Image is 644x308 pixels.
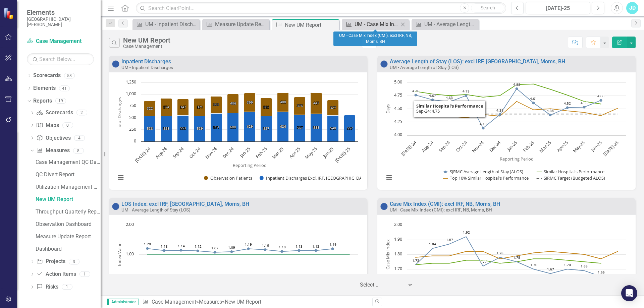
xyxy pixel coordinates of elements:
small: UM - Case Mix Index (CMI): excl IRF, NB, Moms, BH [390,207,492,212]
div: 8 [73,148,84,153]
text: 347 [180,105,186,109]
text: 1.10 [279,245,286,249]
a: QC Divert Report [34,169,101,180]
path: Sep-24, 4.75. Similar Hospital's Performance. [448,94,450,97]
path: Jan-25, 1.19. SJRMC LOS Index. [247,247,250,250]
text: Jan-25 [238,146,252,159]
path: Jun-25, 327. Observation Patients. [327,100,339,115]
text: 500 [129,114,136,120]
text: 4.39 [496,108,503,113]
div: 19 [55,98,66,104]
text: 4.75 [463,89,470,94]
text: 2.00 [126,221,134,227]
a: Objectives [36,134,70,142]
text: Oct-24 [454,139,468,153]
g: Inpatient Discharges Excl. IRF, NB, Moms, BH, bar series 2 of 2 with 13 bars. [144,112,356,141]
a: Utilization Management Dashboard [34,182,101,192]
path: Feb-25, 537. Inpatient Discharges Excl. IRF, NB, Moms, BH. [261,116,272,141]
text: # of Discharges [116,97,122,127]
div: Measure Update Report [215,20,268,28]
text: 538 [147,126,153,131]
small: [GEOGRAPHIC_DATA][PERSON_NAME] [27,16,94,27]
text: 539 [197,126,203,131]
div: Double-Click to Edit [109,56,367,190]
div: New UM Report [225,299,261,305]
small: UM - Average Length of Stay (LOS) [121,207,191,212]
div: 41 [59,85,70,91]
text: Apr-25 [556,139,569,153]
path: Dec-24, 406. Observation Patients. [227,94,239,113]
text: Jun-25 [321,146,335,159]
div: 2 [76,110,87,116]
text: 750 [129,102,136,108]
text: 4.52 [564,101,571,106]
a: Elements [33,84,56,92]
path: Apr-25, 376. Observation Patients. [294,97,306,115]
g: Observation Patients, bar series 1 of 2 with 13 bars. [144,82,350,116]
text: 4.63 [446,95,453,100]
path: Feb-25, 4.61. SJRMC Average Length of Stay (ALOS). [532,102,535,104]
small: UM - Average Length of Stay (LOS) [390,65,459,70]
img: No Information [380,60,388,68]
text: 376 [297,103,303,108]
text: 399 [247,100,253,105]
path: Nov-24, 4.13. SJRMC Average Length of Stay (ALOS). [482,127,485,130]
button: JD [626,2,638,14]
button: Show Observation Patients [204,175,252,181]
text: 406 [230,101,236,106]
path: Jun-25, 548. Inpatient Discharges Excl. IRF, NB, Moms, BH. [327,115,339,141]
text: Nov-24 [204,145,218,160]
text: 1.70 [394,265,402,271]
text: 0 [134,138,136,144]
path: May-25, 4.53. SJRMC Average Length of Stay (ALOS). [583,106,586,109]
text: 538 [163,126,169,131]
text: 588 [313,125,319,130]
path: Sep-24, 1.14. SJRMC LOS Index. [180,249,182,251]
text: 1.12 [195,244,202,249]
path: Apr-25, 1.13. SJRMC LOS Index. [298,249,301,252]
div: New UM Report [123,37,170,44]
text: 1.80 [394,251,402,257]
text: Case Mix Index [385,239,391,269]
path: Mar-25, 626. Inpatient Discharges Excl. IRF, NB, Moms, BH. [277,112,289,141]
div: New UM Report [285,21,337,29]
g: Top 10% Similar Hospital's Performance, line 3 of 4 with 13 data points. [415,100,619,119]
text: 4.76 [412,88,419,93]
text: Sep-24 [437,139,451,153]
path: May-25, 588. Inpatient Discharges Excl. IRF, NB, Moms, BH. [311,114,322,141]
a: Measures [36,147,69,155]
text: Sep-24 [171,145,185,160]
a: Projects [36,258,65,265]
a: Risks [36,283,58,291]
svg: Interactive chart [381,79,630,188]
a: Measure Update Report [34,231,101,242]
text: [DATE]-24 [400,139,418,157]
path: Oct-24, 4.75. SJRMC Average Length of Stay (ALOS). [465,94,468,97]
text: 4.66 [597,94,604,98]
text: 1,250 [126,79,136,85]
path: Nov-24, 591. Inpatient Discharges Excl. IRF, NB, Moms, BH. [211,113,222,141]
a: UM - Average Length of Stay (LOS) [413,20,477,28]
path: Jan-25, 399. Observation Patients. [244,93,256,112]
div: 1 [62,284,72,290]
div: Utilization Management Dashboard [36,184,101,190]
text: 5.00 [394,79,402,85]
div: Observation Dashboard [36,221,101,227]
div: 1 [79,271,90,277]
text: 1.84 [429,242,436,246]
div: UM - Case Mix Index (CMI): excl IRF, NB, Moms, BH [355,20,399,28]
button: Search [471,3,504,13]
text: 553 [180,126,186,130]
span: Elements [27,8,94,16]
div: New UM Report [36,196,101,202]
div: » » [142,298,367,306]
text: 548 [330,126,336,130]
text: 1.09 [228,245,235,250]
div: QC Divert Report [36,172,101,178]
a: Measure Update Report [204,20,268,28]
text: 1.00 [126,251,134,257]
div: Measure Update Report [36,234,101,240]
text: 1.67 [547,267,554,271]
text: 1.75 [513,255,520,260]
